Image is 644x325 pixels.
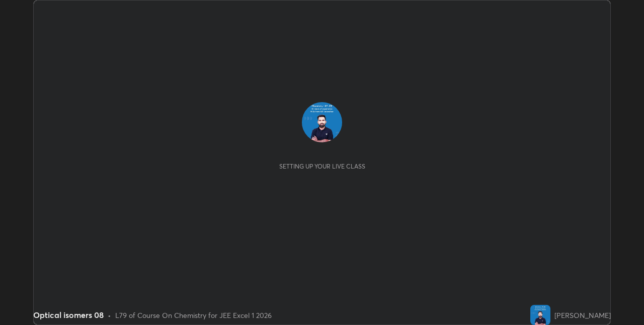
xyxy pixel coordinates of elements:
div: • [108,310,111,320]
div: [PERSON_NAME] [554,310,611,320]
div: L79 of Course On Chemistry for JEE Excel 1 2026 [115,310,272,320]
img: 5d08488de79a497091e7e6dfb017ba0b.jpg [302,102,342,142]
img: 5d08488de79a497091e7e6dfb017ba0b.jpg [530,305,550,325]
div: Optical isomers 08 [33,309,104,321]
div: Setting up your live class [279,162,365,170]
